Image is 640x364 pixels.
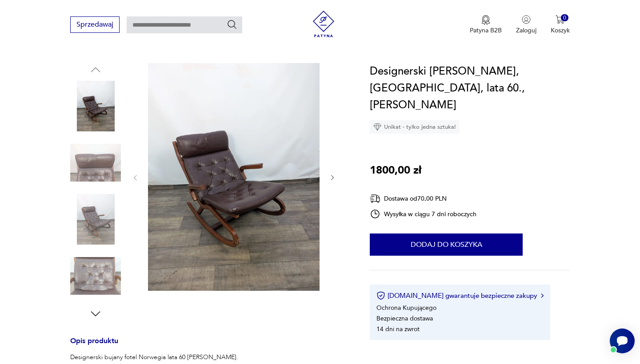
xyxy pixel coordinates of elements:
img: Ikonka użytkownika [522,15,531,24]
img: Ikona diamentu [373,123,381,131]
img: Ikona koszyka [556,15,564,24]
button: 0Koszyk [551,15,570,35]
li: 14 dni na zwrot [376,325,420,333]
p: Koszyk [551,26,570,35]
img: Patyna - sklep z meblami i dekoracjami vintage [310,11,337,37]
iframe: Smartsupp widget button [610,328,635,353]
div: Unikat - tylko jedna sztuka! [370,120,460,134]
h1: Designerski [PERSON_NAME], [GEOGRAPHIC_DATA], lata 60., [PERSON_NAME] [370,63,569,114]
button: Zaloguj [516,15,536,35]
div: 0 [561,14,568,22]
img: Ikona certyfikatu [376,291,385,300]
img: Zdjęcie produktu Designerski bujany fotel, Norwegia, lata 60., drewno tekowe [70,194,121,245]
div: Wysyłka w ciągu 7 dni roboczych [370,209,476,219]
img: Zdjęcie produktu Designerski bujany fotel, Norwegia, lata 60., drewno tekowe [70,138,121,188]
button: Dodaj do koszyka [370,233,523,256]
button: Szukaj [227,19,237,30]
img: Ikona medalu [481,15,490,25]
img: Ikona dostawy [370,193,380,204]
h3: Opis produktu [70,338,348,353]
img: Zdjęcie produktu Designerski bujany fotel, Norwegia, lata 60., drewno tekowe [70,81,121,131]
p: Designerski bujany fotel Norwegia lata 60 [PERSON_NAME]. [70,353,278,362]
p: 1800,00 zł [370,162,421,179]
img: Zdjęcie produktu Designerski bujany fotel, Norwegia, lata 60., drewno tekowe [148,63,320,291]
a: Sprzedawaj [70,22,120,28]
img: Ikona strzałki w prawo [541,293,544,298]
p: Patyna B2B [470,26,502,35]
a: Ikona medaluPatyna B2B [470,15,502,35]
button: Patyna B2B [470,15,502,35]
button: Sprzedawaj [70,16,120,33]
button: [DOMAIN_NAME] gwarantuje bezpieczne zakupy [376,291,543,300]
div: Dostawa od 70,00 PLN [370,193,476,204]
li: Ochrona Kupującego [376,304,436,312]
img: Zdjęcie produktu Designerski bujany fotel, Norwegia, lata 60., drewno tekowe [70,251,121,301]
li: Bezpieczna dostawa [376,314,433,323]
p: Zaloguj [516,26,536,35]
